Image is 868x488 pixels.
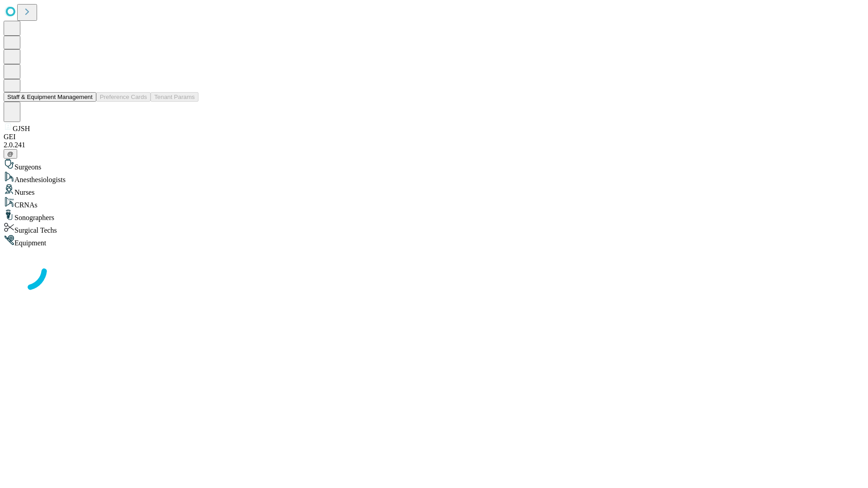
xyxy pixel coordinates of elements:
[4,92,96,102] button: Staff & Equipment Management
[96,92,151,102] button: Preference Cards
[4,159,864,171] div: Surgeons
[4,209,864,222] div: Sonographers
[4,141,864,149] div: 2.0.241
[4,149,17,159] button: @
[4,133,864,141] div: GEI
[4,171,864,184] div: Anesthesiologists
[4,197,864,209] div: CRNAs
[4,184,864,197] div: Nurses
[13,125,30,132] span: GJSH
[7,150,14,157] span: @
[4,235,864,247] div: Equipment
[4,222,864,235] div: Surgical Techs
[151,92,198,102] button: Tenant Params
